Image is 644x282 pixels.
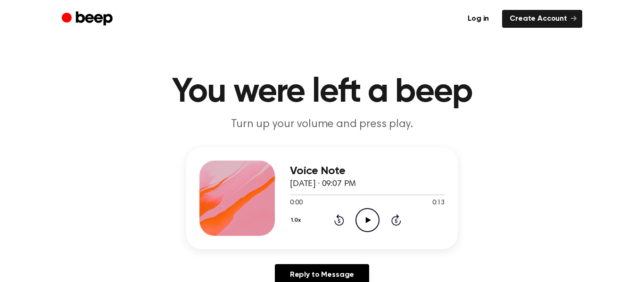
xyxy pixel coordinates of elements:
span: [DATE] · 09:07 PM [290,180,356,188]
span: 0:00 [290,198,302,208]
p: Turn up your volume and press play. [141,117,503,132]
a: Create Account [502,10,582,28]
h3: Voice Note [290,165,445,177]
button: 1.0x [290,212,305,228]
a: Beep [62,10,115,28]
h1: You were left a beep [81,75,563,109]
span: 0:13 [432,198,445,208]
a: Log in [460,10,496,28]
